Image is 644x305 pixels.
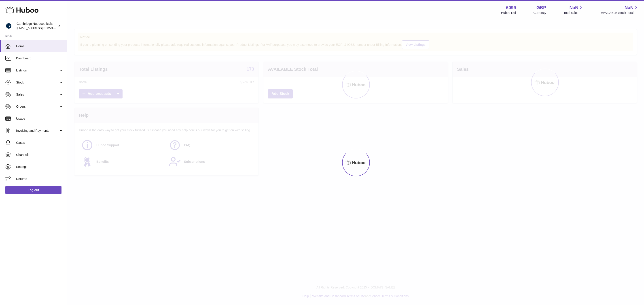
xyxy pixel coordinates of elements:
[569,5,578,11] span: NaN
[534,11,546,15] div: Currency
[16,104,59,109] span: Orders
[16,153,64,157] span: Channels
[5,23,12,29] img: internalAdmin-6099@internal.huboo.com
[16,117,64,121] span: Usage
[17,26,66,30] span: [EMAIL_ADDRESS][DOMAIN_NAME]
[506,5,516,11] strong: 6099
[16,165,64,169] span: Settings
[625,5,633,11] span: NaN
[601,5,639,15] a: NaN AVAILABLE Stock Total
[601,11,639,15] span: AVAILABLE Stock Total
[17,22,57,30] div: Cambridge Nutraceuticals Ltd
[5,186,61,194] a: Log out
[16,80,59,85] span: Stock
[16,44,64,48] span: Home
[16,129,59,133] span: Invoicing and Payments
[563,5,583,15] a: NaN Total sales
[16,92,59,97] span: Sales
[536,5,546,11] strong: GBP
[16,68,59,73] span: Listings
[563,11,583,15] span: Total sales
[16,177,64,181] span: Returns
[16,141,64,145] span: Cases
[501,11,516,15] div: Huboo Ref
[16,56,64,61] span: Dashboard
